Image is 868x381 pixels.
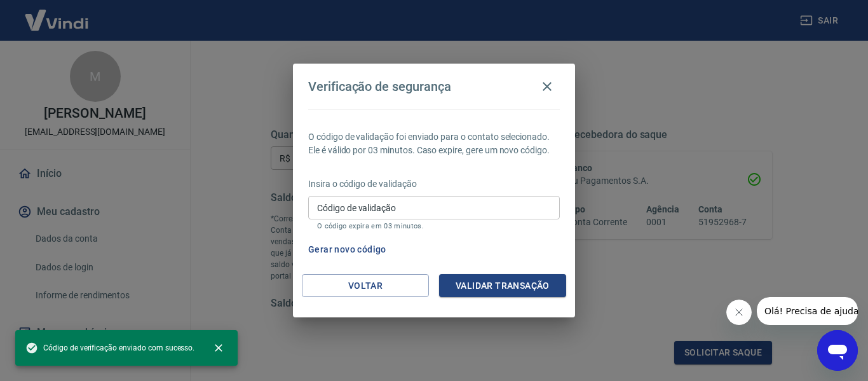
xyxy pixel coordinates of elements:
[726,300,752,325] iframe: Fechar mensagem
[308,177,560,191] p: Insira o código de validação
[302,274,429,298] button: Voltar
[303,238,391,261] button: Gerar novo código
[317,222,551,230] p: O código expira em 03 minutos.
[439,274,566,298] button: Validar transação
[308,130,560,157] p: O código de validação foi enviado para o contato selecionado. Ele é válido por 03 minutos. Caso e...
[8,9,107,19] span: Olá! Precisa de ajuda?
[817,330,858,371] iframe: Botão para abrir a janela de mensagens
[757,297,858,325] iframe: Mensagem da empresa
[25,342,194,354] span: Código de verificação enviado com sucesso.
[205,334,233,362] button: close
[308,79,451,94] h4: Verificação de segurança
